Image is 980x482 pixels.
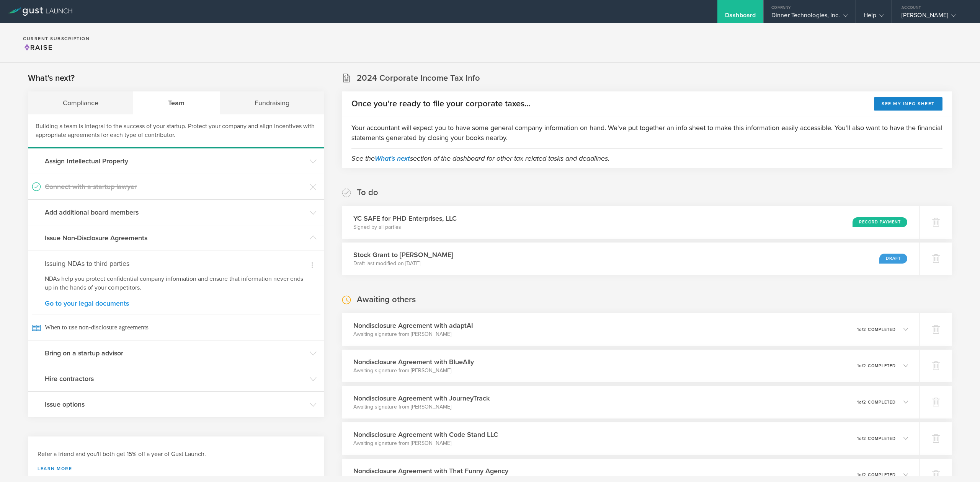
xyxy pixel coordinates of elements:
[351,154,609,163] em: See the section of the dashboard for other tax related tasks and deadlines.
[45,348,306,358] h3: Bring on a startup advisor
[857,473,896,477] p: 1 2 completed
[353,223,457,231] p: Signed by all parties
[859,472,863,477] em: of
[353,213,457,223] h3: YC SAFE for PHD Enterprises, LLC
[23,43,53,52] span: Raise
[357,187,378,198] h2: To do
[864,11,884,23] div: Help
[45,374,306,384] h3: Hire contractors
[353,466,508,476] h3: Nondisclosure Agreement with That Funny Agency
[45,156,306,166] h3: Assign Intellectual Property
[342,243,920,275] div: Stock Grant to [PERSON_NAME]Draft last modified on [DATE]Draft
[357,73,480,84] h2: 2024 Corporate Income Tax Info
[857,400,896,404] p: 1 2 completed
[853,217,907,227] div: Record Payment
[375,154,410,163] a: What's next
[357,294,416,305] h2: Awaiting others
[342,206,920,239] div: YC SAFE for PHD Enterprises, LLCSigned by all partiesRecord Payment
[353,367,474,375] p: Awaiting signature from [PERSON_NAME]
[353,393,490,403] h3: Nondisclosure Agreement with JourneyTrack
[902,11,967,23] div: [PERSON_NAME]
[28,73,75,84] h2: What's next?
[879,254,907,264] div: Draft
[874,97,942,111] button: See my info sheet
[725,11,756,23] div: Dashboard
[134,91,220,114] div: Team
[45,182,306,192] h3: Connect with a startup lawyer
[28,114,324,148] div: Building a team is integral to the success of your startup. Protect your company and align incent...
[353,357,474,367] h3: Nondisclosure Agreement with BlueAlly
[45,275,307,292] p: NDAs help you protect confidential company information and ensure that information never ends up ...
[38,466,315,471] a: Learn more
[23,36,90,41] h2: Current Subscription
[353,403,490,411] p: Awaiting signature from [PERSON_NAME]
[859,363,863,368] em: of
[351,98,530,109] h2: Once you're ready to file your corporate taxes...
[859,327,863,332] em: of
[28,91,134,114] div: Compliance
[353,321,473,331] h3: Nondisclosure Agreement with adaptAI
[353,331,473,338] p: Awaiting signature from [PERSON_NAME]
[45,233,306,243] h3: Issue Non-Disclosure Agreements
[28,314,324,340] a: When to use non-disclosure agreements
[859,436,863,441] em: of
[45,259,307,269] h4: Issuing NDAs to third parties
[353,440,498,447] p: Awaiting signature from [PERSON_NAME]
[45,207,306,217] h3: Add additional board members
[353,250,453,260] h3: Stock Grant to [PERSON_NAME]
[45,399,306,409] h3: Issue options
[857,436,896,441] p: 1 2 completed
[45,300,307,307] a: Go to your legal documents
[771,11,848,23] div: Dinner Technologies, Inc.
[38,450,315,459] h3: Refer a friend and you'll both get 15% off a year of Gust Launch.
[353,260,453,267] p: Draft last modified on [DATE]
[857,327,896,332] p: 1 2 completed
[857,364,896,368] p: 1 2 completed
[353,430,498,440] h3: Nondisclosure Agreement with Code Stand LLC
[220,91,324,114] div: Fundraising
[859,400,863,405] em: of
[351,123,942,143] p: Your accountant will expect you to have some general company information on hand. We've put toget...
[32,314,320,340] span: When to use non-disclosure agreements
